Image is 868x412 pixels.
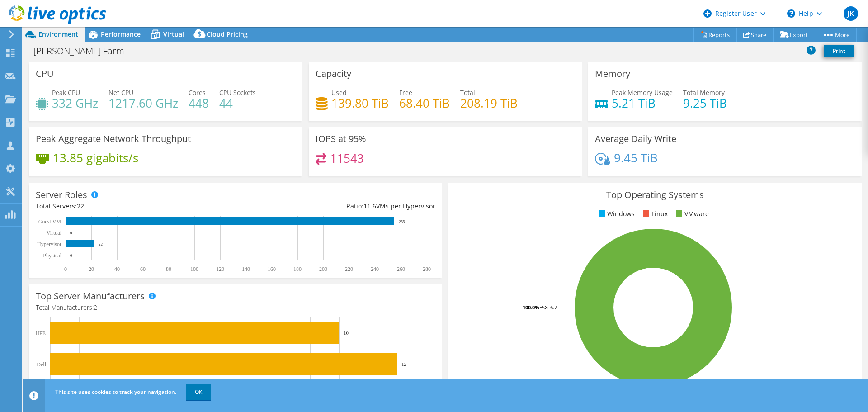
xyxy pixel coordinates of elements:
text: 0 [70,253,72,258]
text: HPE [35,330,46,336]
span: Environment [38,30,78,38]
text: 255 [399,219,405,224]
span: Free [399,88,412,97]
text: 280 [423,266,431,272]
text: Guest VM [38,218,61,225]
text: 100 [190,266,198,272]
text: 240 [371,266,379,272]
text: Hypervisor [37,241,61,247]
h3: Top Operating Systems [455,190,855,200]
tspan: ESXi 6.7 [539,304,557,311]
h4: 9.25 TiB [683,98,727,108]
text: 0 [64,266,67,272]
a: More [815,28,857,42]
span: Performance [101,30,141,38]
h1: [PERSON_NAME] Farm [29,46,138,56]
h3: Server Roles [36,190,87,200]
span: Cores [189,88,206,97]
text: 20 [89,266,94,272]
h3: Peak Aggregate Network Throughput [36,134,191,144]
h4: 5.21 TiB [612,98,673,108]
text: 140 [242,266,250,272]
span: Net CPU [108,88,133,97]
a: Export [773,28,815,42]
svg: \n [787,9,795,18]
span: Total [460,88,475,97]
h3: Top Server Manufacturers [36,291,145,301]
div: Total Servers: [36,201,236,211]
h3: Memory [595,69,630,79]
span: Total Memory [683,88,725,97]
h3: CPU [36,69,54,79]
li: VMware [674,209,709,219]
text: 0 [70,231,72,235]
text: Virtual [47,230,62,236]
text: 60 [140,266,146,272]
h4: Total Manufacturers: [36,303,435,313]
text: 160 [268,266,276,272]
text: 180 [293,266,302,272]
div: Ratio: VMs per Hypervisor [236,201,435,211]
span: Cloud Pricing [207,30,248,38]
h4: 1217.60 GHz [108,98,178,108]
h4: 139.80 TiB [331,98,389,108]
text: Physical [43,252,61,259]
h4: 448 [189,98,209,108]
li: Linux [641,209,668,219]
h4: 208.19 TiB [460,98,518,108]
h4: 13.85 gigabits/s [53,153,138,163]
span: This site uses cookies to track your navigation. [55,388,176,396]
span: Virtual [163,30,184,38]
tspan: 100.0% [523,304,539,311]
a: Share [736,28,774,42]
span: Peak Memory Usage [612,88,673,97]
text: 10 [344,330,349,336]
h3: Average Daily Write [595,134,676,144]
text: 200 [319,266,327,272]
text: 260 [397,266,405,272]
text: 22 [99,242,103,246]
span: JK [844,6,858,21]
span: 2 [94,303,97,312]
h4: 44 [219,98,256,108]
a: Print [824,45,854,57]
a: Reports [693,28,737,42]
h4: 11543 [330,153,364,163]
a: OK [186,384,211,400]
span: Peak CPU [52,88,80,97]
h3: Capacity [316,69,351,79]
h4: 9.45 TiB [614,153,658,163]
span: Used [331,88,347,97]
text: 40 [114,266,120,272]
text: Dell [37,361,46,368]
span: CPU Sockets [219,88,256,97]
span: 22 [77,202,84,210]
text: 80 [166,266,171,272]
li: Windows [596,209,635,219]
text: 120 [216,266,224,272]
h4: 332 GHz [52,98,98,108]
text: 220 [345,266,353,272]
h4: 68.40 TiB [399,98,450,108]
h3: IOPS at 95% [316,134,366,144]
text: 12 [401,361,406,367]
span: 11.6 [363,202,376,210]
